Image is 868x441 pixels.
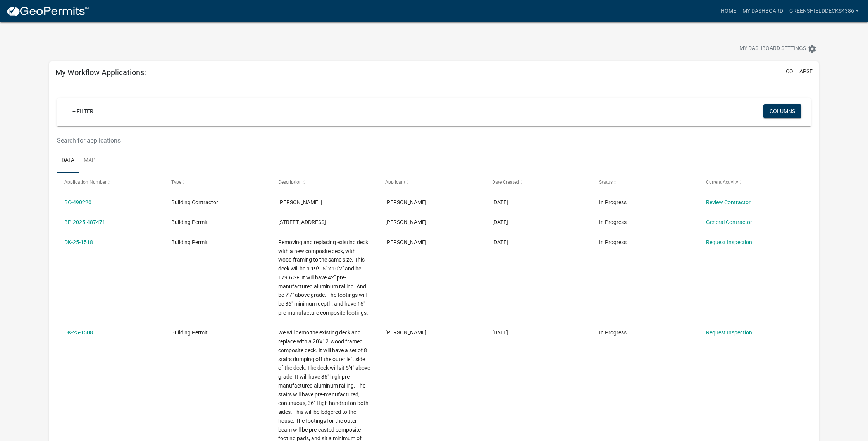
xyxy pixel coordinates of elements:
[492,329,508,336] span: 08/13/2025
[599,199,627,205] span: In Progress
[733,41,823,56] button: My Dashboard Settingssettings
[385,179,405,185] span: Applicant
[164,173,271,191] datatable-header-cell: Type
[385,219,427,225] span: ADAM ROUGHT
[278,179,302,185] span: Description
[592,173,699,191] datatable-header-cell: Status
[385,199,427,205] span: ADAM ROUGHT
[599,179,613,185] span: Status
[278,239,368,316] span: Removing and replacing existing deck with a new composite deck, with wood framing to the same siz...
[485,173,592,191] datatable-header-cell: Date Created
[492,219,508,225] span: 10/03/2025
[786,4,862,19] a: GreenShieldDecks4386
[706,329,752,336] a: Request Inspection
[57,148,79,173] a: Data
[278,199,324,205] span: ADAM ROUGHT | |
[599,329,627,336] span: In Progress
[57,133,684,148] input: Search for applications
[64,219,105,225] a: BP-2025-487471
[739,4,786,19] a: My Dashboard
[64,329,93,336] a: DK-25-1508
[171,329,208,336] span: Building Permit
[171,219,208,225] span: Building Permit
[718,4,739,19] a: Home
[492,199,508,205] span: 10/09/2025
[55,68,146,77] h5: My Workflow Applications:
[385,239,427,245] span: ADAM ROUGHT
[492,239,508,245] span: 08/14/2025
[706,219,752,225] a: General Contractor
[171,199,218,205] span: Building Contractor
[385,329,427,336] span: ADAM ROUGHT
[699,173,806,191] datatable-header-cell: Current Activity
[66,104,100,118] a: + Filter
[786,67,813,76] button: collapse
[599,219,627,225] span: In Progress
[739,44,806,53] span: My Dashboard Settings
[599,239,627,245] span: In Progress
[763,104,801,118] button: Columns
[808,44,817,53] i: settings
[706,199,751,205] a: Review Contractor
[278,219,326,225] span: 2681 Clarendon CtValparaiso
[706,179,738,185] span: Current Activity
[271,173,378,191] datatable-header-cell: Description
[171,179,181,185] span: Type
[706,239,752,245] a: Request Inspection
[57,173,164,191] datatable-header-cell: Application Number
[79,148,100,173] a: Map
[64,199,91,205] a: BC-490220
[378,173,485,191] datatable-header-cell: Applicant
[64,239,93,245] a: DK-25-1518
[492,179,519,185] span: Date Created
[64,179,107,185] span: Application Number
[171,239,208,245] span: Building Permit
